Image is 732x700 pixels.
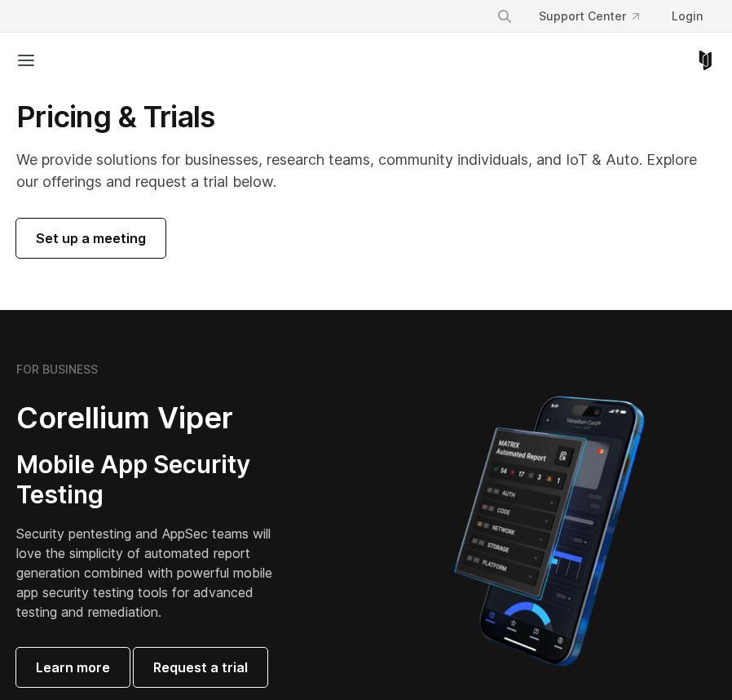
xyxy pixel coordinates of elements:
a: Login [659,2,716,31]
p: We provide solutions for businesses, research teams, community individuals, and IoT & Auto. Explo... [16,148,716,193]
a: Learn more [16,648,130,687]
img: Corellium MATRIX automated report on iPhone showing app vulnerability test results across securit... [426,388,672,674]
button: Search [490,2,519,31]
a: Support Center [526,2,652,31]
h6: FOR BUSINESS [16,362,98,377]
a: Corellium Home [695,51,716,70]
span: Request a trial [153,658,248,677]
h2: Corellium Viper [16,400,288,436]
a: Set up a meeting [16,219,165,258]
h1: Pricing & Trials [16,99,716,135]
span: Set up a meeting [36,228,146,248]
h3: Mobile App Security Testing [16,450,288,511]
p: Security pentesting and AppSec teams will love the simplicity of automated report generation comb... [16,524,288,622]
a: Request a trial [134,648,267,687]
span: Learn more [36,658,110,677]
div: Navigation Menu [483,2,716,31]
